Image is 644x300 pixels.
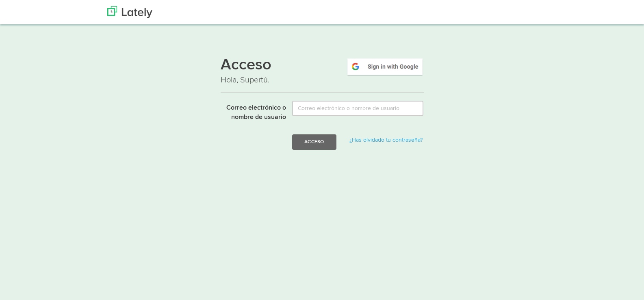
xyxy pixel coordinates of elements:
[226,105,286,121] font: Correo electrónico o nombre de usuario
[349,137,423,143] a: ¿Has olvidado tu contraseña?
[221,58,271,73] font: Acceso
[304,139,324,144] font: Acceso
[292,134,336,150] button: Acceso
[221,75,269,85] font: Hola, Supertú.
[107,6,152,18] img: Últimamente
[292,101,423,116] input: Correo electrónico o nombre de usuario
[346,57,424,76] img: google-signin.png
